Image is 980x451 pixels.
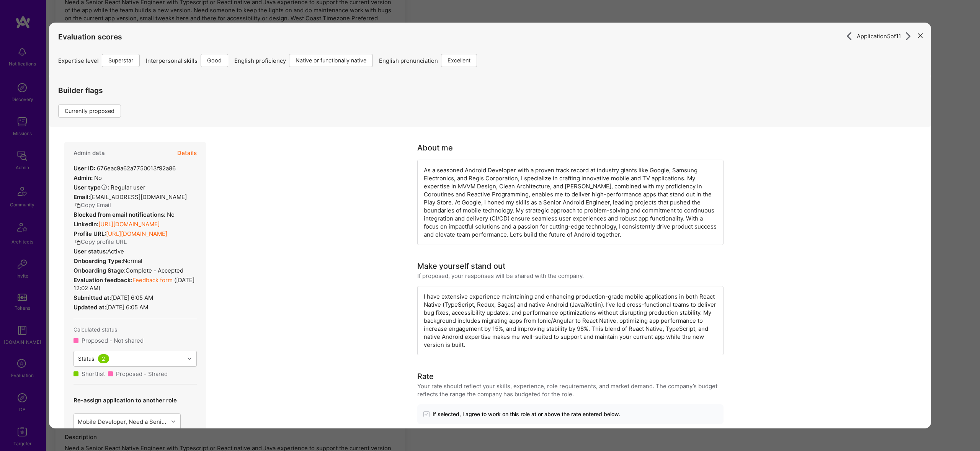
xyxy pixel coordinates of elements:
[433,410,620,418] span: If selected, I agree to work on this role at or above the rate entered below.
[417,260,505,272] div: Make yourself stand out
[234,57,286,65] span: English proficiency
[73,325,117,333] span: Calculated status
[75,203,81,208] i: icon Copy
[73,150,105,157] h4: Admin data
[177,142,197,164] button: Details
[171,420,175,423] i: icon Chevron
[73,211,175,219] div: No
[417,142,453,154] div: About me
[58,57,99,65] span: Expertise level
[106,230,167,237] a: [URL][DOMAIN_NAME]
[73,183,145,191] div: Regular user
[73,165,95,172] strong: User ID:
[904,32,913,41] i: icon ArrowRight
[441,54,477,67] div: Excellent
[73,164,176,172] div: 676eac9a62a7750013f92a86
[188,357,191,361] i: icon Chevron
[106,304,148,311] span: [DATE] 6:05 AM
[90,193,187,201] span: [EMAIL_ADDRESS][DOMAIN_NAME]
[111,294,153,301] span: [DATE] 6:05 AM
[73,294,111,301] strong: Submitted at:
[49,23,931,428] div: modal
[73,248,107,255] strong: User status:
[417,286,724,355] div: I have extensive experience maintaining and enhancing production-grade mobile applications in bot...
[379,57,438,65] span: English pronunciation
[73,230,106,237] strong: Profile URL:
[417,371,434,382] div: Rate
[73,276,197,292] div: ( [DATE] 12:02 AM )
[73,221,98,228] strong: LinkedIn:
[201,54,228,67] div: Good
[857,32,901,40] span: Application 5 of 11
[123,257,142,265] span: normal
[102,54,140,67] div: Superstar
[78,355,94,363] div: Status
[73,193,90,201] strong: Email:
[78,418,169,426] div: Mobile Developer, Need a Senior React Native Engineer with Typescript or React native and Java ex...
[75,238,127,246] button: Copy profile URL
[73,211,167,218] strong: Blocked from email notifications:
[58,86,127,95] h4: Builder flags
[82,337,144,345] div: Proposed - Not shared
[73,174,93,181] strong: Admin:
[417,382,724,398] div: Your rate should reflect your skills, experience, role requirements, and market demand. The compa...
[116,370,168,378] div: Proposed - Shared
[73,396,181,404] p: Re-assign application to another role
[417,272,584,280] div: If proposed, your responses will be shared with the company.
[73,184,109,191] strong: User type :
[75,239,81,245] i: icon Copy
[73,304,106,311] strong: Updated at:
[417,160,724,245] div: As a seasoned Android Developer with a proven track record at industry giants like Google, Samsun...
[98,221,160,228] a: [URL][DOMAIN_NAME]
[845,32,854,41] i: icon ArrowRight
[82,370,105,378] div: Shortlist
[73,276,132,284] strong: Evaluation feedback:
[58,32,922,41] h4: Evaluation scores
[73,257,123,265] strong: Onboarding Type:
[126,267,183,274] span: Complete - Accepted
[918,33,923,38] i: icon Close
[73,267,126,274] strong: Onboarding Stage:
[132,276,173,284] a: Feedback form
[75,201,111,209] button: Copy Email
[146,57,198,65] span: Interpersonal skills
[58,105,121,118] div: Currently proposed
[107,248,124,255] span: Active
[101,184,108,191] i: Help
[73,174,102,182] div: No
[289,54,373,67] div: Native or functionally native
[98,354,109,363] div: 2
